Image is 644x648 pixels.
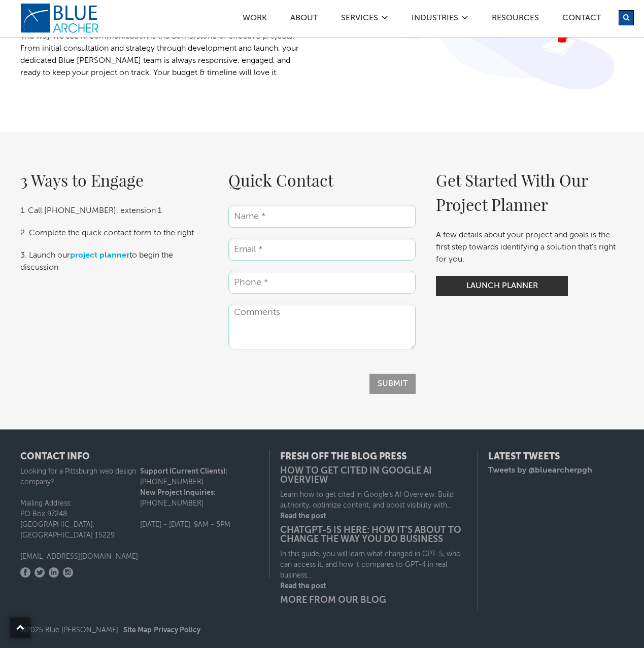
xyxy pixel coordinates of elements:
[280,466,467,485] a: How to Get Cited in Google AI Overview
[20,466,140,488] p: Looking for a Pittsburgh web design company?
[140,520,260,530] p: [DATE] - [DATE], 9AM - 5PM
[562,14,601,25] a: Contact
[341,14,379,25] a: SERVICES
[491,14,539,25] a: Resources
[280,526,467,544] a: ChatGPT-5 is Here: How It’s About to Change the Way You Do Business
[280,549,467,581] p: In this guide, you will learn what changed in GPT-5, who can access it, and how it compares to GP...
[228,168,416,192] h2: Quick Contact
[20,168,208,192] h2: 3 Ways to Engage
[20,249,208,274] p: 3. Launch our to begin the discussion
[140,468,227,475] strong: Support (Current Clients):
[20,3,101,33] a: logo
[411,14,459,25] a: Industries
[369,374,416,394] input: Submit
[436,276,568,296] a: Launch Planner
[436,168,624,217] h2: Get Started With Our Project Planner
[228,271,416,294] input: Phone *
[20,627,200,634] span: ©2025 Blue [PERSON_NAME]
[70,251,129,260] a: project planner
[280,511,467,522] a: Read the post
[20,552,140,562] p: [EMAIL_ADDRESS][DOMAIN_NAME]
[20,452,259,461] h4: CONTACT INFO
[488,452,624,461] h4: Latest Tweets
[280,596,467,605] a: More from our blog
[20,567,30,578] a: Facebook
[35,567,45,578] a: Twitter
[20,205,208,217] p: 1. Call [PHONE_NUMBER], extension 1
[436,229,624,266] p: A few details about your project and goals is the first step towards identifying a solution that'...
[488,466,592,475] a: Tweets by @bluearcherpgh
[154,627,200,634] a: Privacy Policy
[228,238,416,261] input: Email *
[242,14,267,25] a: Work
[123,627,152,634] a: Site Map
[140,488,260,509] p: [PHONE_NUMBER]
[290,14,318,25] a: ABOUT
[280,452,467,461] h4: Fresh Off the Blog Press
[20,227,208,239] p: 2. Complete the quick contact form to the right
[49,567,59,578] a: LinkedIn
[63,567,73,578] a: Instagram
[20,30,312,79] p: The way we see it, communication is the cornerstone of effective projects. From initial consultat...
[140,489,216,496] strong: New Project Inquiries:
[20,498,140,541] p: Mailing Address: PO Box 97248 [GEOGRAPHIC_DATA], [GEOGRAPHIC_DATA] 15229
[280,490,467,511] p: Learn how to get cited in Google’s AI Overview. Build authority, optimize content, and boost visi...
[140,466,260,488] p: [PHONE_NUMBER]
[228,205,416,228] input: Name *
[280,581,467,592] a: Read the post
